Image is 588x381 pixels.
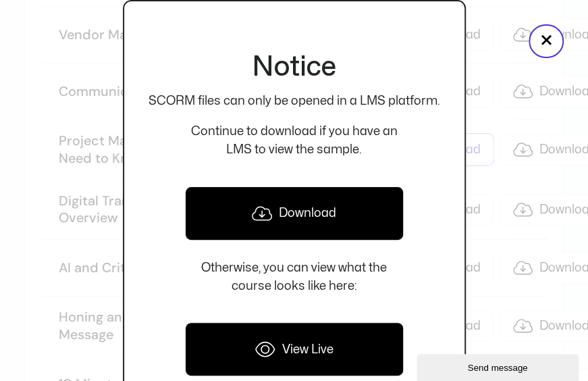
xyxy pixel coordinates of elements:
[149,92,440,110] p: SCORM files can only be opened in a LMS platform.
[149,259,440,295] p: Otherwise, you can view what the course looks like here:
[417,351,581,381] iframe: chat widget
[529,24,564,58] button: Close popup
[149,50,440,85] h2: Notice
[149,122,440,159] p: Continue to download if you have an LMS to view the sample.
[185,186,404,240] a: Download
[185,322,404,376] a: View Live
